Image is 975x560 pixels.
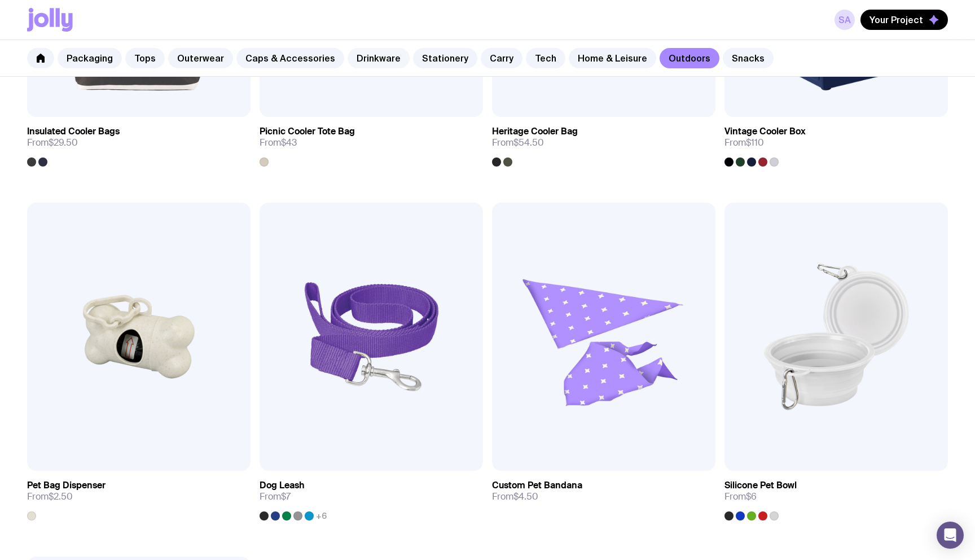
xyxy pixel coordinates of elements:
a: Outerwear [168,48,233,68]
a: Silicone Pet BowlFrom$6 [724,471,948,520]
a: Pet Bag DispenserFrom$2.50 [27,471,251,520]
span: From [260,491,291,502]
span: +6 [316,511,327,520]
span: From [492,491,538,502]
h3: Heritage Cooler Bag [492,126,578,137]
h3: Insulated Cooler Bags [27,126,120,137]
a: Custom Pet BandanaFrom$4.50 [492,471,715,511]
a: Outdoors [660,48,719,68]
h3: Silicone Pet Bowl [724,480,797,491]
span: From [492,137,544,148]
h3: Picnic Cooler Tote Bag [260,126,355,137]
span: $2.50 [49,491,73,502]
a: Tops [125,48,165,68]
a: Carry [481,48,522,68]
span: From [724,137,764,148]
h3: Pet Bag Dispenser [27,480,106,491]
span: $54.50 [513,137,544,148]
a: Packaging [58,48,122,68]
a: Insulated Cooler BagsFrom$29.50 [27,117,251,167]
span: $43 [281,137,297,148]
a: Drinkware [348,48,410,68]
span: From [260,137,297,148]
span: $6 [746,491,757,502]
a: sa [835,10,855,30]
a: Home & Leisure [569,48,656,68]
span: $7 [281,491,291,502]
a: Vintage Cooler BoxFrom$110 [724,117,948,167]
span: Your Project [869,14,923,25]
span: From [27,137,78,148]
a: Picnic Cooler Tote BagFrom$43 [260,117,483,167]
a: Caps & Accessories [236,48,344,68]
span: From [27,491,73,502]
a: Heritage Cooler BagFrom$54.50 [492,117,715,167]
a: Stationery [413,48,477,68]
span: $4.50 [513,491,538,502]
span: $110 [746,137,764,148]
div: Open Intercom Messenger [937,522,964,549]
a: Snacks [723,48,774,68]
a: Tech [526,48,565,68]
h3: Custom Pet Bandana [492,480,582,491]
span: $29.50 [49,137,78,148]
button: Your Project [860,10,948,30]
span: From [724,491,757,502]
a: Dog LeashFrom$7+6 [260,471,483,520]
h3: Vintage Cooler Box [724,126,806,137]
h3: Dog Leash [260,480,305,491]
